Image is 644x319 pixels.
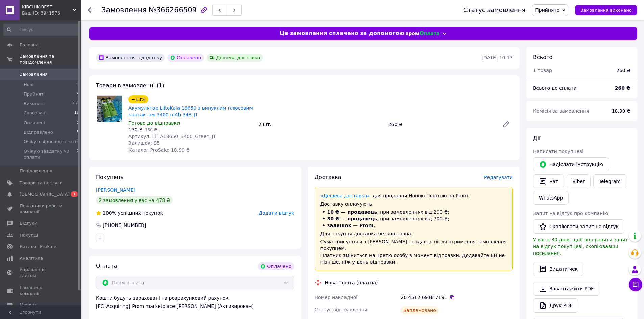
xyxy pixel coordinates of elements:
[533,157,609,171] button: Надіслати інструкцію
[320,193,370,198] a: «Дешева доставка»
[20,191,70,197] span: [DEMOGRAPHIC_DATA]
[20,42,39,48] span: Головна
[533,298,578,313] a: Друк PDF
[72,101,79,107] span: 169
[535,7,559,13] span: Прийнято
[20,232,38,238] span: Покупці
[20,255,43,261] span: Аналітика
[128,120,180,126] span: Готово до відправки
[256,119,385,129] div: 2 шт.
[20,285,63,297] span: Гаманець компанії
[386,119,497,129] div: 260 ₴
[280,30,404,37] span: Це замовлення сплачено за допомогою
[97,96,122,122] img: Акумулятор LiitoKala 18650 з випуклим плюсовим контактом 3400 mAh 34B-JT
[533,211,608,216] span: Запит на відгук про компанію
[145,128,157,132] span: 150 ₴
[96,196,173,204] div: 2 замовлення у вас на 478 ₴
[77,91,79,97] span: 5
[401,306,439,314] div: Заплановано
[616,67,630,74] div: 260 ₴
[533,85,577,91] span: Всього до сплати
[567,174,590,188] a: Viber
[320,215,507,222] li: , при замовленнях від 700 ₴;
[580,8,632,13] span: Замовлення виконано
[96,82,164,89] span: Товари в замовленні (1)
[103,210,116,216] span: 100%
[259,210,294,216] span: Додати відгук
[20,203,63,215] span: Показники роботи компанії
[128,134,216,139] span: Артикул: Lii_A18650_3400_Green_JT
[96,210,163,216] div: успішних покупок
[533,149,583,154] span: Написати покупцеві
[96,174,124,180] span: Покупець
[320,230,507,237] div: Для покупця доставка безкоштовна.
[20,267,63,279] span: Управління сайтом
[24,91,45,97] span: Прийняті
[96,295,294,310] div: Кошти будуть зараховані на розрахунковий рахунок
[315,174,341,180] span: Доставка
[20,71,48,77] span: Замовлення
[20,220,37,227] span: Відгуки
[533,219,624,234] button: Скопіювати запит на відгук
[77,129,79,135] span: 5
[612,108,630,114] span: 18.99 ₴
[533,262,583,276] button: Видати чек
[20,53,81,65] span: Замовлення та повідомлення
[128,105,253,117] a: Акумулятор LiitoKala 18650 з випуклим плюсовим контактом 3400 mAh 34B-JT
[499,117,513,131] a: Редагувати
[77,139,79,145] span: 0
[77,148,79,160] span: 0
[24,82,33,88] span: Нові
[533,191,569,205] a: WhatsApp
[96,263,117,269] span: Оплата
[482,55,513,60] time: [DATE] 10:17
[167,54,204,62] div: Оплачено
[533,237,628,256] span: У вас є 30 днів, щоб відправити запит на відгук покупцеві, скопіювавши посилання.
[401,294,513,301] div: 20 4512 6918 7191
[20,180,63,186] span: Товари та послуги
[323,279,380,286] div: Нова Пошта (платна)
[593,174,626,188] a: Telegram
[74,110,79,116] span: 18
[24,101,45,107] span: Виконані
[533,54,552,60] span: Всього
[258,262,294,270] div: Оплачено
[533,282,599,296] a: Завантажити PDF
[128,147,190,153] span: Каталог ProSale: 18.99 ₴
[629,278,642,291] button: Чат з покупцем
[88,7,93,14] div: Повернутися назад
[20,168,52,174] span: Повідомлення
[24,148,77,160] span: Очікую завдатку чи оплати
[315,307,367,312] span: Статус відправлення
[24,110,47,116] span: Скасовані
[575,5,637,15] button: Замовлення виконано
[149,6,197,14] span: №366266509
[484,175,513,180] span: Редагувати
[463,7,526,14] div: Статус замовлення
[77,120,79,126] span: 0
[3,24,80,36] input: Пошук
[327,216,377,221] span: 30 ₴ — продавець
[320,192,507,199] div: для продавця Новою Поштою на Prom.
[533,108,589,114] span: Комісія за замовлення
[101,6,147,14] span: Замовлення
[96,187,135,193] a: [PERSON_NAME]
[207,54,263,62] div: Дешева доставка
[24,120,45,126] span: Оплачені
[71,191,78,197] span: 1
[327,223,375,228] span: залишок — Prom.
[20,302,37,308] span: Маркет
[24,129,53,135] span: Відправлено
[533,135,540,141] span: Дії
[327,209,377,215] span: 10 ₴ — продавець
[128,140,160,146] span: Залишок: 85
[320,201,507,207] div: Доставку оплачують:
[24,139,76,145] span: Очікую відповіді в чаті
[320,209,507,215] li: , при замовленнях від 200 ₴;
[615,85,630,91] b: 260 ₴
[128,95,148,103] div: −13%
[20,244,56,250] span: Каталог ProSale
[22,4,73,10] span: KIBCHIK BEST
[533,68,552,73] span: 1 товар
[96,303,294,310] div: [FC_Acquiring] Prom marketplace [PERSON_NAME] (Активирован)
